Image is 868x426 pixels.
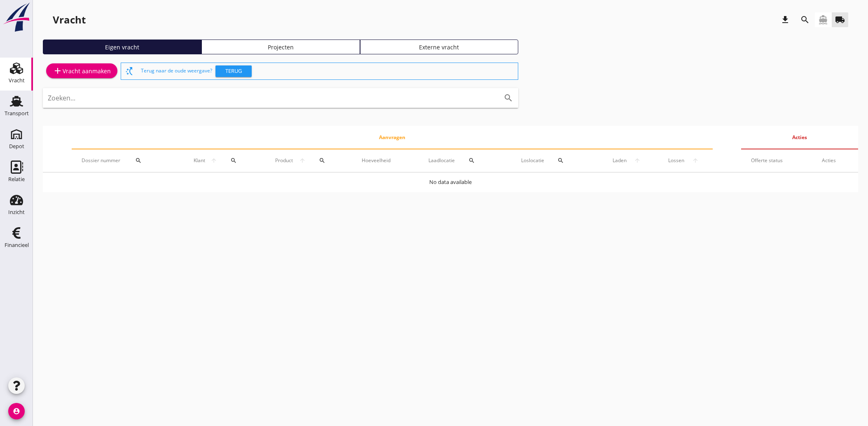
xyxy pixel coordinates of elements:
th: Aanvragen [72,126,713,149]
th: Acties [741,126,858,149]
i: download [780,15,790,25]
div: Vracht [9,78,25,83]
span: Product [272,157,296,164]
div: Hoeveelheid [362,157,409,164]
span: Lossen [664,157,688,164]
div: Terug naar de oude weergave? [141,63,515,79]
div: Terug [219,67,248,75]
a: Vracht aanmaken [46,63,117,78]
i: search [468,157,475,164]
i: switch_access_shortcut [124,66,134,76]
div: Projecten [205,43,356,51]
i: search [800,15,810,25]
div: Financieel [5,242,29,248]
a: Eigen vracht [43,40,201,54]
span: Laden [609,157,630,164]
div: Laadlocatie [428,151,501,170]
i: account_circle [8,403,25,419]
div: Depot [9,144,24,149]
i: search [557,157,564,164]
i: local_shipping [835,15,845,25]
i: add [53,66,63,76]
img: logo-small.a267ee39.svg [2,2,31,33]
i: search [135,157,142,164]
div: Externe vracht [364,43,515,51]
i: arrow_upward [688,157,703,164]
div: Inzicht [8,210,25,215]
div: Eigen vracht [47,43,198,51]
div: Offerte status [751,157,802,164]
div: Loslocatie [521,151,590,170]
i: search [319,157,325,164]
button: Terug [215,65,252,77]
input: Zoeken... [48,91,490,105]
div: Dossier nummer [82,151,171,170]
div: Acties [822,157,848,164]
div: Transport [5,111,29,116]
td: No data available [43,172,858,192]
i: arrow_upward [630,157,644,164]
i: arrow_upward [208,157,220,164]
div: Vracht [53,13,86,26]
i: arrow_upward [296,157,309,164]
a: Externe vracht [360,40,519,54]
span: Klant [191,157,208,164]
i: directions_boat [818,15,828,25]
div: Relatie [8,177,25,182]
div: Vracht aanmaken [53,66,111,76]
i: search [503,93,513,103]
i: search [230,157,237,164]
a: Projecten [201,40,360,54]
